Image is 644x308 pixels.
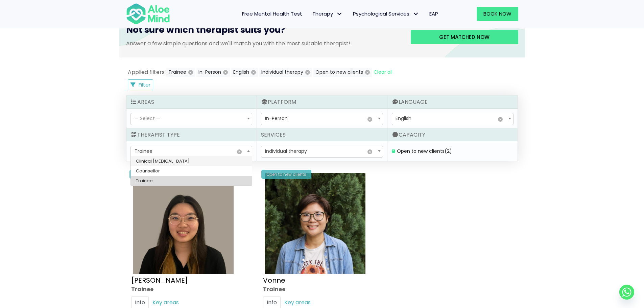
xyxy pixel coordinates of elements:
[131,176,252,186] li: Trainee
[139,81,150,88] span: Filter
[259,68,312,77] button: Individual therapy
[263,285,381,293] div: Trainee
[135,148,152,155] span: Trainee
[387,95,518,109] div: Language
[126,40,401,47] p: Answer a few simple questions and we'll match you with the most suitable therapist!
[411,30,518,44] a: Get matched now
[257,128,387,141] div: Services
[231,68,258,77] button: English
[307,7,348,21] a: TherapyTherapy: submenu
[335,9,344,19] span: Therapy: submenu
[131,275,188,285] a: [PERSON_NAME]
[126,3,170,25] img: Aloe mind Logo
[149,296,183,308] a: Key areas
[126,95,257,109] div: Areas
[133,173,234,274] img: Profile – Xin Yi
[312,10,343,17] span: Therapy
[373,68,393,77] button: Clear all
[387,128,518,141] div: Capacity
[263,275,285,285] a: Vonne
[348,7,424,21] a: Psychological ServicesPsychological Services: submenu
[261,113,382,125] span: In-Person
[263,296,281,308] a: Info
[126,128,257,141] div: Therapist Type
[135,115,160,122] span: — Select —
[128,68,166,76] span: Applied filters:
[131,166,252,176] li: Counsellor
[257,95,387,109] div: Platform
[429,10,438,17] span: EAP
[477,7,518,21] a: Book Now
[265,173,365,274] img: Vonne Trainee
[129,170,180,179] div: Open to new clients
[261,170,311,179] div: Open to new clients
[353,10,419,17] span: Psychological Services
[392,113,513,125] span: English
[439,33,490,41] span: Get matched now
[392,113,514,125] span: English
[131,296,149,308] a: Info
[445,148,452,155] span: (2)
[131,146,252,158] span: Trainee
[131,285,249,293] div: Trainee
[313,68,372,77] button: Open to new clients
[261,113,383,125] span: In-Person
[237,7,307,21] a: Free Mental Health Test
[483,10,511,17] span: Book Now
[128,79,153,90] button: Filter Listings
[396,115,411,122] span: English
[424,7,443,21] a: EAP
[242,10,302,17] span: Free Mental Health Test
[179,7,443,21] nav: Menu
[126,24,401,39] h3: Not sure which therapist suits you?
[265,115,288,122] span: In-Person
[265,148,307,155] span: Individual therapy
[166,68,195,77] button: Trainee
[261,146,382,158] span: Individual therapy
[619,285,634,300] a: Whatsapp
[411,9,421,19] span: Psychological Services: submenu
[130,146,252,158] span: Trainee
[397,148,452,155] label: Open to new clients
[131,156,252,166] li: Clinical [MEDICAL_DATA]
[261,146,383,158] span: Individual therapy
[281,296,314,308] a: Key areas
[196,68,230,77] button: In-Person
